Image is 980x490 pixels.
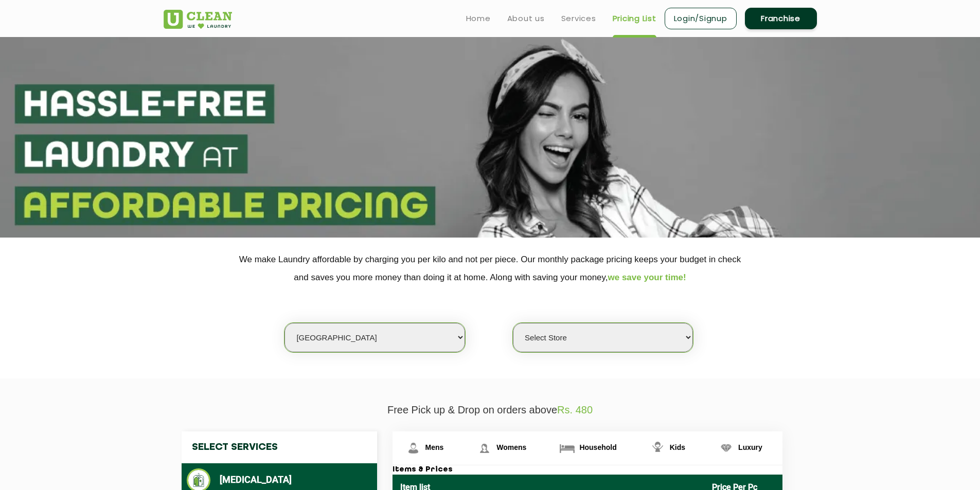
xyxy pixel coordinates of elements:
img: Household [558,439,576,457]
h3: Items & Prices [393,465,782,475]
a: Franchise [745,8,817,29]
span: Rs. 480 [557,404,593,415]
span: Kids [670,443,685,451]
a: About us [507,12,545,25]
span: Mens [425,443,444,451]
h4: Select Services [182,431,377,463]
img: Kids [649,439,667,457]
span: we save your time! [608,273,686,282]
a: Home [466,12,491,25]
img: Womens [475,439,493,457]
a: Login/Signup [665,8,737,29]
img: Mens [404,439,422,457]
p: Free Pick up & Drop on orders above [164,404,817,416]
span: Womens [496,443,526,451]
span: Luxury [738,443,762,451]
img: UClean Laundry and Dry Cleaning [164,10,232,29]
img: Luxury [717,439,735,457]
a: Services [561,12,596,25]
span: Household [579,443,616,451]
a: Pricing List [613,12,656,25]
p: We make Laundry affordable by charging you per kilo and not per piece. Our monthly package pricin... [164,250,817,286]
